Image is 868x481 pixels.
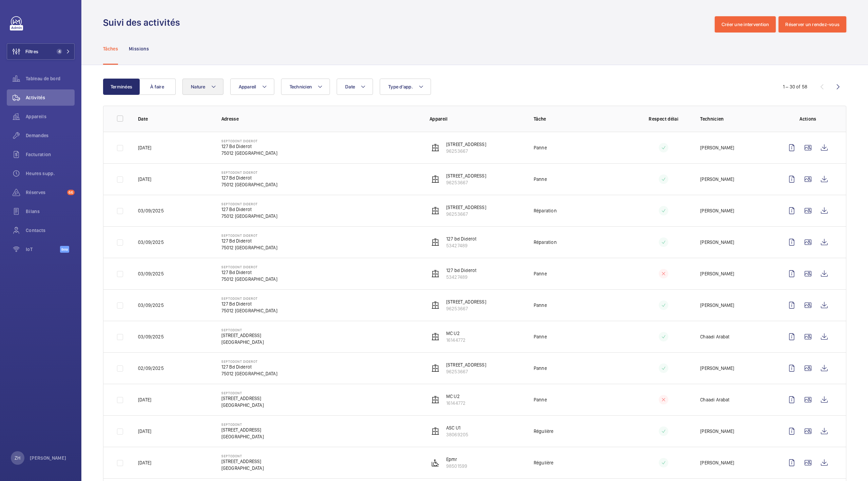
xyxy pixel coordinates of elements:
[221,265,277,269] p: Septodont DIDEROT
[430,116,523,122] p: Appareil
[446,211,486,217] p: 96253667
[431,301,439,309] img: elevator.svg
[290,84,312,89] span: Technicien
[182,79,223,95] button: Nature
[446,361,486,368] p: [STREET_ADDRESS]
[700,302,734,309] p: [PERSON_NAME]
[534,396,547,403] p: Panne
[221,213,277,219] p: 75012 [GEOGRAPHIC_DATA]
[221,170,277,174] p: Septodont DIDEROT
[25,48,38,55] span: Filtres
[221,202,277,206] p: Septodont DIDEROT
[534,365,547,372] p: Panne
[446,298,486,305] p: [STREET_ADDRESS]
[446,141,486,148] p: [STREET_ADDRESS]
[431,459,439,467] img: platform_lift.svg
[138,396,151,403] p: [DATE]
[700,239,734,246] p: [PERSON_NAME]
[700,144,734,151] p: [PERSON_NAME]
[337,79,373,95] button: Date
[534,302,547,309] p: Panne
[138,176,151,183] p: [DATE]
[138,333,164,340] p: 03/09/2025
[138,459,151,466] p: [DATE]
[103,16,184,29] h1: Suivi des activités
[221,359,277,363] p: Septodont DIDEROT
[138,207,164,214] p: 03/09/2025
[446,368,486,375] p: 96253667
[138,302,164,309] p: 03/09/2025
[700,116,773,122] p: Technicien
[221,363,277,370] p: 127 Bd Diderot
[446,242,477,249] p: 53427489
[700,428,734,435] p: [PERSON_NAME]
[221,150,277,156] p: 75012 [GEOGRAPHIC_DATA]
[221,402,264,409] p: [GEOGRAPHIC_DATA]
[221,181,277,188] p: 75012 [GEOGRAPHIC_DATA]
[26,75,75,82] span: Tableau de bord
[431,238,439,246] img: elevator.svg
[446,400,466,406] p: 16144772
[783,83,807,90] div: 1 – 30 of 58
[26,94,75,101] span: Activités
[534,459,554,466] p: Régulière
[57,49,62,54] span: 4
[221,269,277,276] p: 127 Bd Diderot
[446,456,467,463] p: Epmr
[221,139,277,143] p: Septodont DIDEROT
[700,176,734,183] p: [PERSON_NAME]
[138,239,164,246] p: 03/09/2025
[534,239,557,246] p: Réparation
[534,270,547,277] p: Panne
[431,270,439,278] img: elevator.svg
[221,465,264,472] p: [GEOGRAPHIC_DATA]
[221,426,264,433] p: [STREET_ADDRESS]
[26,246,60,253] span: IoT
[221,296,277,300] p: Septodont DIDEROT
[534,116,627,122] p: Tâche
[221,116,419,122] p: Adresse
[15,455,20,461] p: ZH
[221,422,264,426] p: Septodont
[221,307,277,314] p: 75012 [GEOGRAPHIC_DATA]
[230,79,274,95] button: Appareil
[431,364,439,372] img: elevator.svg
[446,305,486,312] p: 96253667
[700,459,734,466] p: [PERSON_NAME]
[446,337,466,343] p: 16144772
[446,235,477,242] p: 127 bd Diderot
[221,174,277,181] p: 127 Bd Diderot
[26,132,75,139] span: Demandes
[60,246,69,253] span: Beta
[446,424,468,431] p: ASC U1
[446,267,477,274] p: 127 bd Diderot
[67,190,75,195] span: 66
[446,274,477,280] p: 53427489
[446,204,486,211] p: [STREET_ADDRESS]
[700,270,734,277] p: [PERSON_NAME]
[103,45,118,52] p: Tâches
[700,207,734,214] p: [PERSON_NAME]
[138,365,164,372] p: 02/09/2025
[534,207,557,214] p: Réparation
[221,332,264,339] p: [STREET_ADDRESS]
[221,244,277,251] p: 75012 [GEOGRAPHIC_DATA]
[221,454,264,458] p: Septodont
[191,84,205,89] span: Nature
[26,227,75,234] span: Contacts
[103,79,140,95] button: Terminées
[534,144,547,151] p: Panne
[221,395,264,402] p: [STREET_ADDRESS]
[138,144,151,151] p: [DATE]
[221,339,264,346] p: [GEOGRAPHIC_DATA]
[221,300,277,307] p: 127 Bd Diderot
[431,207,439,215] img: elevator.svg
[534,333,547,340] p: Panne
[431,175,439,183] img: elevator.svg
[446,463,467,469] p: 98501599
[345,84,355,89] span: Date
[446,431,468,438] p: 38069205
[446,330,466,337] p: MC U2
[431,396,439,404] img: elevator.svg
[784,116,832,122] p: Actions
